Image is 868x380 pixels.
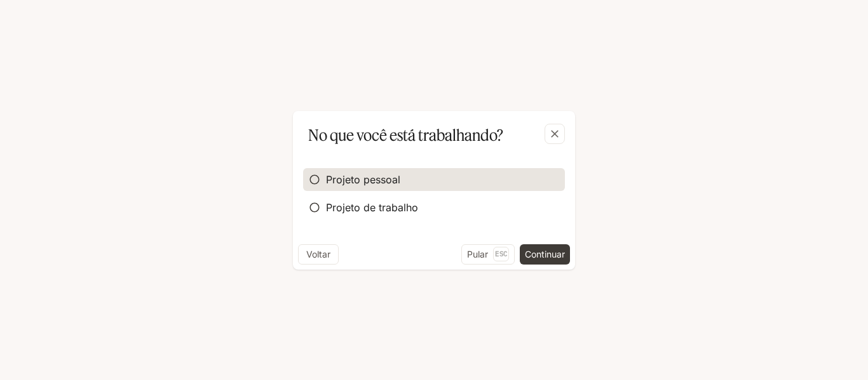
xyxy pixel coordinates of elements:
font: Pular [467,249,488,259]
font: Esc [495,249,507,258]
font: Projeto de trabalho [326,201,418,214]
button: Continuar [520,244,570,265]
font: Continuar [525,249,565,259]
button: PularEsc [461,244,515,265]
font: Projeto pessoal [326,173,400,186]
font: No que você está trabalhando? [308,126,503,145]
button: Voltar [298,244,339,265]
font: Voltar [306,249,330,259]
